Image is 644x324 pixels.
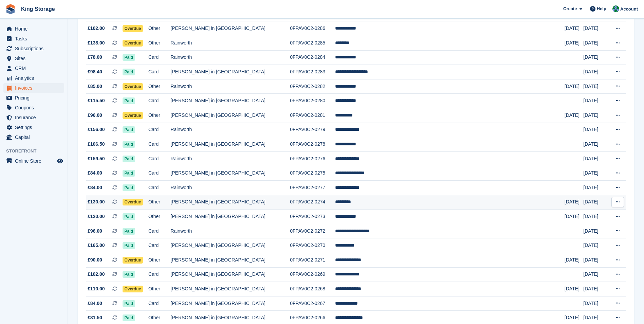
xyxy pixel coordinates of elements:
[612,5,619,12] img: John King
[15,123,56,132] span: Settings
[3,103,64,112] a: menu
[583,282,608,296] td: [DATE]
[6,148,68,155] span: Storefront
[170,108,290,123] td: [PERSON_NAME] in [GEOGRAPHIC_DATA]
[148,21,170,36] td: Other
[148,267,170,282] td: Card
[148,181,170,195] td: Card
[3,44,64,53] a: menu
[5,4,16,14] img: stora-icon-8386f47178a22dfd0bd8f6a31ec36ba5ce8667c1dd55bd0f319d3a0aa187defe.svg
[148,108,170,123] td: Other
[290,36,335,51] td: 0FPAV0C2-0285
[583,224,608,238] td: [DATE]
[148,50,170,65] td: Card
[170,151,290,166] td: Rainworth
[15,103,56,112] span: Coupons
[170,21,290,36] td: [PERSON_NAME] in [GEOGRAPHIC_DATA]
[583,151,608,166] td: [DATE]
[3,83,64,93] a: menu
[583,253,608,267] td: [DATE]
[597,5,606,12] span: Help
[123,54,135,61] span: Paid
[88,54,102,61] span: £78.00
[88,169,102,177] span: £84.00
[583,79,608,94] td: [DATE]
[290,195,335,210] td: 0FPAV0C2-0274
[170,50,290,65] td: Rainworth
[170,282,290,296] td: [PERSON_NAME] in [GEOGRAPHIC_DATA]
[583,137,608,152] td: [DATE]
[170,137,290,152] td: [PERSON_NAME] in [GEOGRAPHIC_DATA]
[290,151,335,166] td: 0FPAV0C2-0276
[583,108,608,123] td: [DATE]
[565,282,583,296] td: [DATE]
[123,97,135,104] span: Paid
[583,123,608,137] td: [DATE]
[123,228,135,235] span: Paid
[565,195,583,210] td: [DATE]
[170,267,290,282] td: [PERSON_NAME] in [GEOGRAPHIC_DATA]
[3,34,64,43] a: menu
[170,36,290,51] td: Rainworth
[3,156,64,166] a: menu
[148,210,170,224] td: Other
[123,170,135,177] span: Paid
[15,54,56,63] span: Sites
[123,156,135,162] span: Paid
[15,73,56,83] span: Analytics
[583,65,608,79] td: [DATE]
[148,151,170,166] td: Card
[170,65,290,79] td: [PERSON_NAME] in [GEOGRAPHIC_DATA]
[18,3,58,15] a: King Storage
[15,24,56,34] span: Home
[290,296,335,311] td: 0FPAV0C2-0267
[148,224,170,238] td: Card
[88,228,102,235] span: £96.00
[88,184,102,191] span: £84.00
[15,156,56,166] span: Online Store
[3,73,64,83] a: menu
[583,296,608,311] td: [DATE]
[88,256,102,264] span: £90.00
[88,68,102,75] span: £98.40
[170,94,290,108] td: [PERSON_NAME] in [GEOGRAPHIC_DATA]
[123,112,143,119] span: Overdue
[123,213,135,220] span: Paid
[290,224,335,238] td: 0FPAV0C2-0272
[15,64,56,73] span: CRM
[123,199,143,205] span: Overdue
[583,50,608,65] td: [DATE]
[565,21,583,36] td: [DATE]
[170,79,290,94] td: Rainworth
[565,36,583,51] td: [DATE]
[3,54,64,63] a: menu
[290,166,335,181] td: 0FPAV0C2-0275
[170,296,290,311] td: [PERSON_NAME] in [GEOGRAPHIC_DATA]
[123,286,143,292] span: Overdue
[88,141,105,148] span: £106.50
[56,157,64,165] a: Preview store
[148,79,170,94] td: Other
[88,25,105,32] span: £102.00
[123,271,135,278] span: Paid
[123,69,135,75] span: Paid
[565,108,583,123] td: [DATE]
[123,40,143,47] span: Overdue
[3,123,64,132] a: menu
[170,166,290,181] td: [PERSON_NAME] in [GEOGRAPHIC_DATA]
[123,300,135,307] span: Paid
[15,113,56,122] span: Insurance
[148,65,170,79] td: Card
[88,155,105,162] span: £159.50
[290,210,335,224] td: 0FPAV0C2-0273
[88,126,105,133] span: £156.00
[88,300,102,307] span: £84.00
[88,271,105,278] span: £102.00
[88,39,105,47] span: £138.00
[88,314,102,321] span: £81.50
[583,195,608,210] td: [DATE]
[148,238,170,253] td: Card
[565,79,583,94] td: [DATE]
[290,137,335,152] td: 0FPAV0C2-0278
[583,36,608,51] td: [DATE]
